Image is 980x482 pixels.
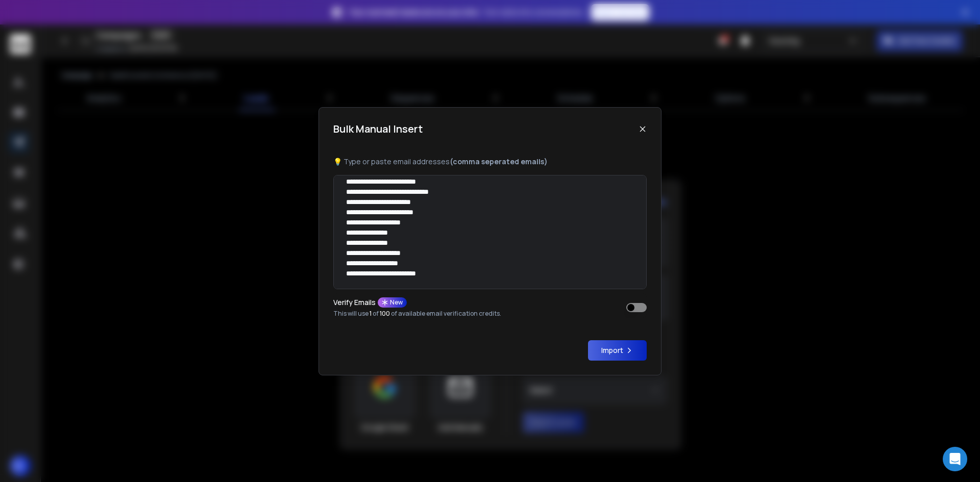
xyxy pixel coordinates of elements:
b: (comma seperated emails) [450,157,548,166]
span: 1 [370,309,372,318]
button: Import [588,340,647,361]
h1: Bulk Manual Insert [333,122,423,136]
p: Verify Emails [333,299,376,306]
div: New [378,297,407,308]
span: 100 [380,309,390,318]
p: 💡 Type or paste email addresses [333,157,647,167]
div: Open Intercom Messenger [943,447,967,471]
p: This will use of of available email verification credits. [333,310,501,318]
